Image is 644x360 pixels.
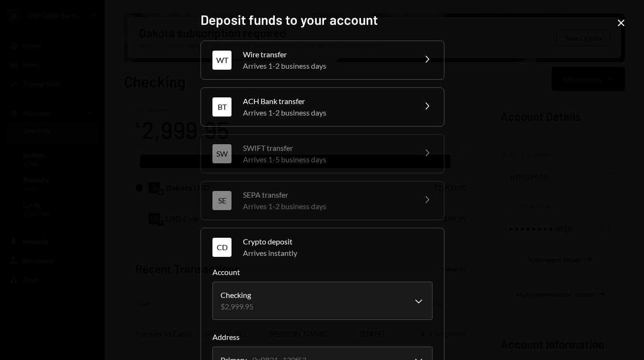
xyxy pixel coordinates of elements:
[243,107,410,118] div: Arrives 1-2 business days
[243,247,433,259] div: Arrives instantly
[212,266,433,278] label: Account
[201,181,444,220] button: SESEPA transferArrives 1-2 business days
[201,11,443,29] h2: Deposit funds to your account
[212,282,433,320] button: Account
[212,97,231,116] div: BT
[243,49,410,60] div: Wire transfer
[201,41,444,79] button: WTWire transferArrives 1-2 business days
[212,238,231,257] div: CD
[201,88,444,126] button: BTACH Bank transferArrives 1-2 business days
[243,201,410,212] div: Arrives 1-2 business days
[212,191,231,210] div: SE
[201,135,444,173] button: SWSWIFT transferArrives 1-5 business days
[243,154,410,165] div: Arrives 1-5 business days
[243,236,433,247] div: Crypto deposit
[243,189,410,201] div: SEPA transfer
[212,144,231,163] div: SW
[243,142,410,154] div: SWIFT transfer
[243,60,410,72] div: Arrives 1-2 business days
[212,331,433,343] label: Address
[201,228,444,266] button: CDCrypto depositArrives instantly
[243,95,410,107] div: ACH Bank transfer
[212,51,231,70] div: WT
